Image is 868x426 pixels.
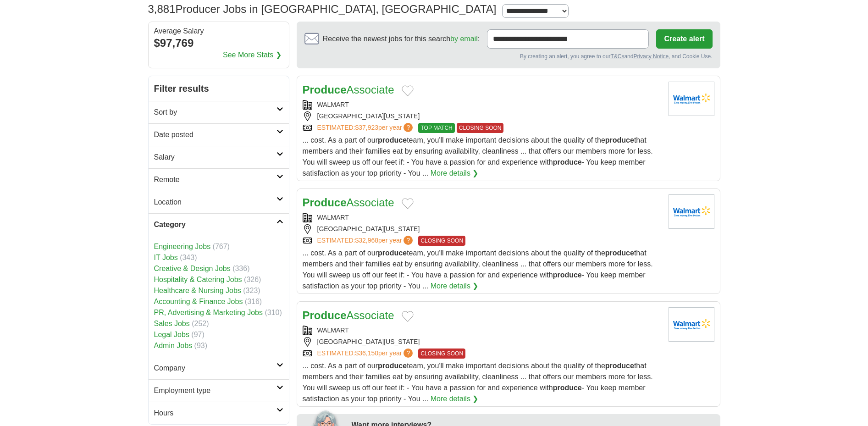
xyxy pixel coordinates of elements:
span: (252) [192,320,209,327]
a: Category [149,213,289,236]
img: Walmart logo [669,194,714,229]
strong: produce [553,271,582,279]
a: Remote [149,168,289,191]
span: TOP MATCH [418,123,454,133]
h1: Producer Jobs in [GEOGRAPHIC_DATA], [GEOGRAPHIC_DATA] [148,3,497,15]
a: ESTIMATED:$37,923per year? [317,123,415,133]
button: Add to favorite jobs [402,198,414,209]
a: See More Stats ❯ [223,50,282,61]
strong: produce [605,136,634,144]
a: WALMART [317,214,349,221]
a: More details ❯ [431,168,479,179]
strong: produce [553,158,582,166]
a: WALMART [317,101,349,108]
h2: Remote [154,174,276,185]
span: 3,881 [148,1,176,17]
h2: Category [154,219,276,230]
div: $97,769 [154,35,283,51]
span: (93) [194,342,207,349]
strong: produce [605,362,634,370]
a: ESTIMATED:$36,150per year? [317,349,415,359]
strong: produce [553,384,582,392]
span: (316) [245,298,262,305]
strong: produce [378,136,407,144]
a: Accounting & Finance Jobs [154,298,243,305]
h2: Salary [154,152,276,163]
a: IT Jobs [154,254,178,261]
strong: Produce [303,83,347,96]
h2: Hours [154,408,276,419]
span: $37,923 [355,124,378,131]
a: Location [149,191,289,213]
strong: Produce [303,196,347,209]
a: Salary [149,146,289,168]
strong: Produce [303,309,347,321]
div: By creating an alert, you agree to our and , and Cookie Use. [304,52,713,61]
span: ... cost. As a part of our team, you'll make important decisions about the quality of the that me... [303,362,653,403]
strong: produce [378,362,407,370]
span: ... cost. As a part of our team, you'll make important decisions about the quality of the that me... [303,136,653,177]
strong: produce [605,249,634,257]
img: Walmart logo [669,82,714,116]
span: ? [404,236,413,245]
div: [GEOGRAPHIC_DATA][US_STATE] [303,337,661,347]
button: Create alert [656,29,712,49]
div: Average Salary [154,28,283,35]
h2: Sort by [154,107,276,118]
span: $36,150 [355,349,378,357]
a: Company [149,357,289,379]
a: Hospitality & Catering Jobs [154,276,242,283]
span: (310) [265,309,282,316]
span: (323) [243,287,260,294]
a: T&Cs [610,53,624,60]
a: ProduceAssociate [303,83,394,96]
a: Admin Jobs [154,342,193,349]
a: Date posted [149,123,289,146]
a: Employment type [149,379,289,402]
a: Sales Jobs [154,320,190,327]
h2: Date posted [154,129,276,140]
a: Healthcare & Nursing Jobs [154,287,241,294]
h2: Employment type [154,385,276,396]
button: Add to favorite jobs [402,311,414,322]
span: ... cost. As a part of our team, you'll make important decisions about the quality of the that me... [303,249,653,290]
div: [GEOGRAPHIC_DATA][US_STATE] [303,224,661,234]
span: CLOSING SOON [418,349,465,359]
a: ProduceAssociate [303,309,394,321]
span: CLOSING SOON [457,123,504,133]
a: Engineering Jobs [154,243,211,250]
h2: Company [154,363,276,374]
span: ? [404,123,413,132]
a: by email [450,35,478,43]
a: ESTIMATED:$32,968per year? [317,236,415,246]
a: Sort by [149,101,289,123]
h2: Filter results [149,76,289,101]
span: (326) [244,276,261,283]
a: Creative & Design Jobs [154,265,231,272]
span: CLOSING SOON [418,236,465,246]
span: Receive the newest jobs for this search : [323,33,480,44]
img: Walmart logo [669,307,714,342]
h2: Location [154,197,276,208]
a: Privacy Notice [633,53,669,60]
div: [GEOGRAPHIC_DATA][US_STATE] [303,111,661,121]
a: More details ❯ [431,281,479,292]
a: More details ❯ [431,393,479,404]
a: PR, Advertising & Marketing Jobs [154,309,263,316]
span: (343) [180,254,197,261]
span: (336) [232,265,249,272]
button: Add to favorite jobs [402,85,414,96]
span: (97) [191,331,204,338]
a: WALMART [317,326,349,334]
span: ? [404,349,413,358]
a: ProduceAssociate [303,196,394,209]
span: $32,968 [355,237,378,244]
span: (767) [213,243,230,250]
a: Hours [149,402,289,424]
strong: produce [378,249,407,257]
a: Legal Jobs [154,331,189,338]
